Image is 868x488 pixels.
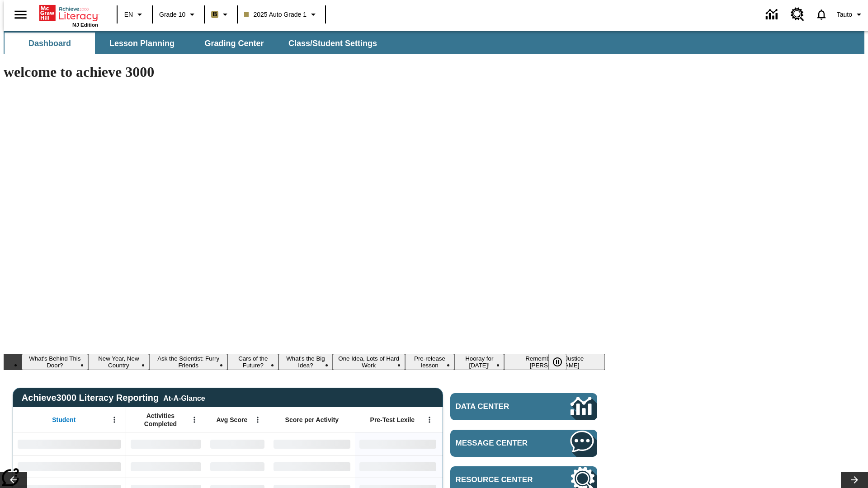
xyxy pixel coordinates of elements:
[212,9,217,20] span: B
[159,10,185,19] span: Grade 10
[285,416,339,424] span: Score per Activity
[39,4,98,22] a: Home
[423,413,436,427] button: Open Menu
[52,416,75,424] span: Student
[785,2,810,27] a: Resource Center, Will open in new tab
[454,354,504,370] button: Slide 8 Hooray for Constitution Day!
[504,354,605,370] button: Slide 9 Remembering Justice O'Connor
[126,455,206,478] div: No Data,
[206,455,269,478] div: No Data,
[206,432,269,455] div: No Data,
[204,38,264,49] span: Grading Center
[288,38,377,49] span: Class/Student Settings
[333,354,405,370] button: Slide 6 One Idea, Lots of Hard Work
[4,31,864,54] div: SubNavbar
[22,393,205,403] span: Achieve3000 Literacy Reporting
[22,354,88,370] button: Slide 1 What's Behind This Door?
[216,416,247,424] span: Avg Score
[251,413,264,427] button: Open Menu
[4,33,385,54] div: SubNavbar
[163,393,205,403] div: At-A-Glance
[4,64,605,80] h1: welcome to achieve 3000
[841,472,868,488] button: Lesson carousel, Next
[208,6,234,23] button: Boost Class color is light brown. Change class color
[405,354,455,370] button: Slide 7 Pre-release lesson
[39,3,98,28] div: Home
[189,33,279,54] button: Grading Center
[548,354,566,370] button: Pause
[227,354,278,370] button: Slide 4 Cars of the Future?
[88,354,149,370] button: Slide 2 New Year, New Country
[149,354,227,370] button: Slide 3 Ask the Scientist: Furry Friends
[833,6,868,23] button: Profile/Settings
[108,413,121,427] button: Open Menu
[281,33,384,54] button: Class/Student Settings
[97,33,187,54] button: Lesson Planning
[241,6,322,23] button: Class: 2025 Auto Grade 1, Select your class
[5,33,95,54] button: Dashboard
[548,354,576,370] div: Pause
[456,402,540,411] span: Data Center
[126,432,206,455] div: No Data,
[760,2,785,27] a: Data Center
[72,22,98,28] span: NJ Edition
[278,354,333,370] button: Slide 5 What's the Big Idea?
[810,3,833,26] a: Notifications
[120,6,149,23] button: Language: EN, Select a language
[456,475,543,484] span: Resource Center
[370,416,415,424] span: Pre-Test Lexile
[450,393,597,420] a: Data Center
[156,6,201,23] button: Grade: Grade 10, Select a grade
[837,10,852,19] span: Tauto
[456,439,543,448] span: Message Center
[244,10,307,19] span: 2025 Auto Grade 1
[450,430,597,457] a: Message Center
[124,10,133,19] span: EN
[109,38,175,49] span: Lesson Planning
[7,1,34,28] button: Open side menu
[28,38,71,49] span: Dashboard
[188,413,201,427] button: Open Menu
[131,412,190,428] span: Activities Completed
